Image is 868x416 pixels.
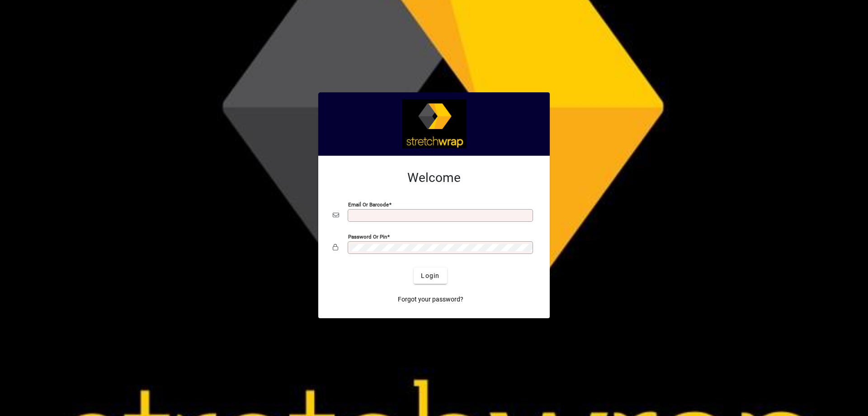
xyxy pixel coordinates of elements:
a: Forgot your password? [394,291,467,307]
mat-label: Password or Pin [348,234,387,240]
button: Login [414,268,447,284]
span: Login [421,271,439,281]
span: Forgot your password? [398,295,463,304]
h2: Welcome [333,170,535,186]
mat-label: Email or Barcode [348,201,389,208]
